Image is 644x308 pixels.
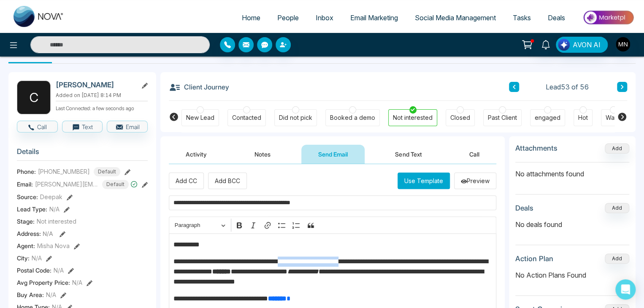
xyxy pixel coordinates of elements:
[17,147,148,160] h3: Details
[17,81,51,114] div: C
[40,192,62,201] span: Deepak
[72,278,82,287] span: N/A
[556,37,608,53] button: AVON AI
[605,144,629,151] span: Add
[573,40,601,50] span: AVON AI
[398,173,450,189] button: Use Template
[38,167,90,176] span: [PHONE_NUMBER]
[615,279,636,300] div: Open Intercom Messenger
[107,121,148,132] button: Email
[14,6,64,27] img: Nova CRM Logo
[548,14,565,22] span: Deals
[46,290,56,299] span: N/A
[94,167,120,176] span: Default
[242,14,260,22] span: Home
[17,167,36,176] span: Phone:
[17,205,47,213] span: Lead Type:
[169,145,224,164] button: Activity
[175,220,219,230] span: Paragraph
[32,254,42,262] span: N/A
[605,254,629,264] button: Add
[539,10,574,26] a: Deals
[56,103,148,112] p: Last Connected: a few seconds ago
[17,290,44,299] span: Buy Area :
[37,241,70,250] span: Misha Nova
[350,14,398,22] span: Email Marketing
[330,113,375,122] div: Booked a demo
[17,241,35,250] span: Agent:
[488,113,517,122] div: Past Client
[605,203,629,213] button: Add
[454,173,496,189] button: Preview
[54,266,64,275] span: N/A
[616,37,630,51] img: User Avatar
[269,10,307,26] a: People
[515,219,629,230] p: No deals found
[232,113,261,122] div: Contacted
[102,180,129,189] span: Default
[307,10,342,26] a: Inbox
[452,145,496,164] button: Call
[504,10,539,26] a: Tasks
[546,82,589,92] span: Lead 53 of 56
[186,113,214,122] div: New Lead
[606,113,621,122] div: Warm
[316,14,333,22] span: Inbox
[515,162,629,179] p: No attachments found
[169,81,229,93] h3: Client Journey
[515,204,533,212] h3: Deals
[17,254,30,262] span: City :
[233,10,269,26] a: Home
[515,254,553,263] h3: Action Plan
[238,145,287,164] button: Notes
[169,173,204,189] button: Add CC
[578,8,639,27] img: Market-place.gif
[515,270,629,280] p: No Action Plans Found
[450,113,470,122] div: Closed
[208,173,247,189] button: Add BCC
[56,92,148,99] p: Added on [DATE] 8:14 PM
[169,216,496,233] div: Editor toolbar
[342,10,406,26] a: Email Marketing
[301,145,365,164] button: Send Email
[279,113,312,122] div: Did not pick
[277,14,299,22] span: People
[17,121,58,132] button: Call
[56,81,134,89] h2: [PERSON_NAME]
[415,14,496,22] span: Social Media Management
[515,144,557,152] h3: Attachments
[17,229,53,238] span: Address:
[535,113,560,122] div: engaged
[17,217,35,226] span: Stage:
[578,113,588,122] div: Hot
[393,113,433,122] div: Not interested
[17,278,70,287] span: Avg Property Price :
[171,219,229,232] button: Paragraph
[17,180,33,189] span: Email:
[378,145,438,164] button: Send Text
[513,14,531,22] span: Tasks
[62,121,103,132] button: Text
[17,266,51,275] span: Postal Code :
[605,143,629,154] button: Add
[35,180,98,189] span: [PERSON_NAME][EMAIL_ADDRESS][DOMAIN_NAME]
[17,192,38,201] span: Source:
[43,230,53,237] span: N/A
[49,205,60,213] span: N/A
[37,217,76,226] span: Not interested
[406,10,504,26] a: Social Media Management
[558,39,570,51] img: Lead Flow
